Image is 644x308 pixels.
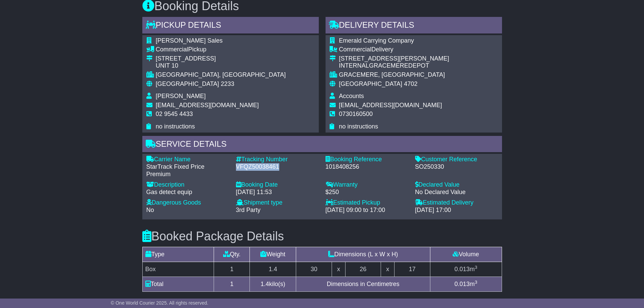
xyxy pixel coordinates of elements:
span: 1.4 [261,281,269,287]
span: [EMAIL_ADDRESS][DOMAIN_NAME] [339,102,442,109]
td: 1.4 [250,262,296,277]
div: [STREET_ADDRESS][PERSON_NAME] [339,55,449,63]
div: Delivery Details [326,17,502,35]
td: Box [142,262,214,277]
div: Gas detect equip [146,189,229,196]
div: Carrier Name [146,156,229,163]
span: © One World Courier 2025. All rights reserved. [111,300,209,306]
td: 26 [345,262,381,277]
span: [GEOGRAPHIC_DATA] [156,80,219,87]
div: No Declared Value [415,189,498,196]
div: Booking Reference [326,156,408,163]
td: 1 [214,277,250,292]
span: Commercial [156,46,188,53]
span: [GEOGRAPHIC_DATA] [339,80,402,87]
div: SO250330 [415,163,498,171]
div: [DATE] 17:00 [415,207,498,214]
div: Shipment type [236,199,319,207]
span: 02 9545 4433 [156,111,193,117]
h3: Booked Package Details [142,230,502,243]
div: Estimated Delivery [415,199,498,207]
div: Warranty [326,181,408,189]
div: Dangerous Goods [146,199,229,207]
div: Customer Reference [415,156,498,163]
td: m [430,262,502,277]
div: StarTrack Fixed Price Premium [146,163,229,178]
div: [DATE] 09:00 to 17:00 [326,207,408,214]
div: Declared Value [415,181,498,189]
span: No [146,207,154,213]
span: 2233 [221,80,234,87]
div: Description [146,181,229,189]
sup: 3 [475,280,477,285]
div: UNIT 10 [156,62,286,70]
div: 1018408256 [326,163,408,171]
span: Emerald Carrying Company [339,37,414,44]
td: Dimensions in Centimetres [296,277,430,292]
td: m [430,277,502,292]
td: Volume [430,247,502,262]
td: Weight [250,247,296,262]
span: [PERSON_NAME] [156,93,206,99]
span: [EMAIL_ADDRESS][DOMAIN_NAME] [156,102,259,109]
span: [PERSON_NAME] Sales [156,37,223,44]
td: Total [142,277,214,292]
span: Accounts [339,93,364,99]
div: Pickup [156,46,286,53]
sup: 3 [475,265,477,270]
span: Commercial [339,46,372,53]
div: Delivery [339,46,449,53]
td: 30 [296,262,332,277]
div: [STREET_ADDRESS] [156,55,286,63]
span: 4702 [404,80,418,87]
td: Type [142,247,214,262]
div: Estimated Pickup [326,199,408,207]
div: VFQZ50038461 [236,163,319,171]
td: x [381,262,394,277]
span: 3rd Party [236,207,261,213]
div: INTERNALGRACEMEREDEPOT [339,62,449,70]
span: no instructions [339,123,378,130]
span: 0.013 [454,266,470,273]
div: Tracking Number [236,156,319,163]
div: Service Details [142,136,502,154]
div: Pickup Details [142,17,319,35]
td: x [332,262,345,277]
div: [GEOGRAPHIC_DATA], [GEOGRAPHIC_DATA] [156,71,286,79]
td: 1 [214,262,250,277]
span: 0.013 [454,281,470,287]
div: $250 [326,189,408,196]
td: 17 [394,262,430,277]
span: 0730160500 [339,111,373,117]
td: Dimensions (L x W x H) [296,247,430,262]
div: [DATE] 11:53 [236,189,319,196]
td: Qty. [214,247,250,262]
div: GRACEMERE, [GEOGRAPHIC_DATA] [339,71,449,79]
div: Booking Date [236,181,319,189]
td: kilo(s) [250,277,296,292]
span: no instructions [156,123,195,130]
